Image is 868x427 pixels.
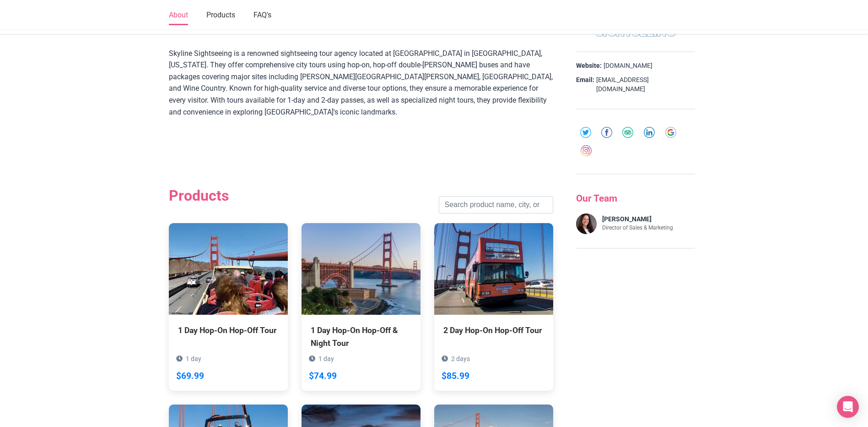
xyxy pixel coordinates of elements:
h2: Products [169,187,229,204]
a: 2 Day Hop-On Hop-Off Tour 2 days $85.99 [434,223,553,378]
div: 1 Day Hop-On Hop-Off Tour [178,324,279,337]
div: $74.99 [309,369,337,383]
h3: Our Team [576,193,695,204]
img: facebook-round-01-50ddc191f871d4ecdbe8252d2011563a.svg [601,127,612,138]
img: Jessica Rebstock [576,213,597,234]
img: twitter-round-01-cd1e625a8cae957d25deef6d92bf4839.svg [580,127,591,138]
img: instagram-round-01-d873700d03cfe9216e9fb2676c2aa726.svg [581,145,592,156]
a: 1 Day Hop-On Hop-Off Tour 1 day $69.99 [169,223,288,378]
a: 1 Day Hop-On Hop-Off & Night Tour 1 day $74.99 [302,223,421,391]
span: 1 day [186,355,201,362]
strong: Website: [576,61,602,71]
div: 2 Day Hop-On Hop-Off Tour [443,324,544,337]
span: 2 days [451,355,470,362]
h4: [PERSON_NAME] [602,215,673,223]
div: 1 Day Hop-On Hop-Off & Night Tour [311,324,411,350]
a: Products [206,6,235,25]
img: 1 Day Hop-On Hop-Off & Night Tour [302,223,421,315]
a: About [169,6,188,25]
a: [DOMAIN_NAME] [604,61,652,71]
p: Director of Sales & Marketing [602,224,673,232]
div: $85.99 [442,369,469,383]
div: Open Intercom Messenger [837,396,859,418]
input: Search product name, city, or interal id [439,196,553,213]
img: 2 Day Hop-On Hop-Off Tour [434,223,553,315]
img: linkedin-round-01-4bc9326eb20f8e88ec4be7e8773b84b7.svg [644,127,655,138]
span: 1 day [318,355,334,362]
div: $69.99 [176,369,204,383]
div: Skyline Sightseeing is a renowned sightseeing tour agency located at [GEOGRAPHIC_DATA] in [GEOGRA... [169,48,553,142]
img: 1 Day Hop-On Hop-Off Tour [169,223,288,315]
strong: Email: [576,76,594,85]
img: tripadvisor-round-01-385d03172616b1a1306be21ef117dde3.svg [622,127,633,138]
img: google-round-01-4c7ae292eccd65b64cc32667544fd5c1.svg [665,127,676,138]
a: [EMAIL_ADDRESS][DOMAIN_NAME] [596,76,695,93]
a: FAQ's [253,6,271,25]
